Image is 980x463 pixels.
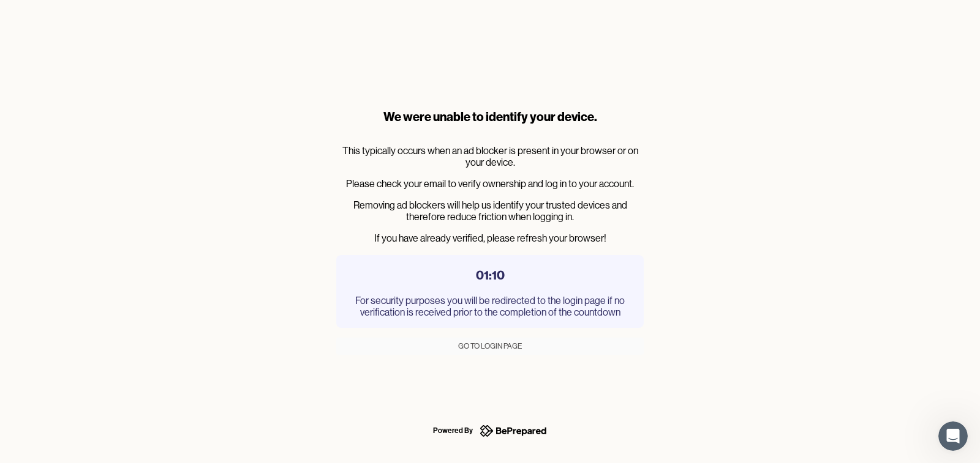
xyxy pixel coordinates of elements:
[433,423,473,438] div: Powered By
[336,108,644,125] div: We were unable to identify your device.
[336,199,644,223] p: Removing ad blockers will help us identify your trusted devices and therefore reduce friction whe...
[336,145,644,168] p: This typically occurs when an ad blocker is present in your browser or on your device.
[476,267,505,283] strong: 01:10
[938,421,968,451] iframe: Intercom live chat
[458,340,522,352] div: Go to Login Page
[336,338,644,355] button: Go to Login Page
[336,232,644,244] p: If you have already verified, please refresh your browser!
[336,178,644,190] p: Please check your email to verify ownership and log in to your account.
[349,295,631,318] p: For security purposes you will be redirected to the login page if no verification is received pri...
